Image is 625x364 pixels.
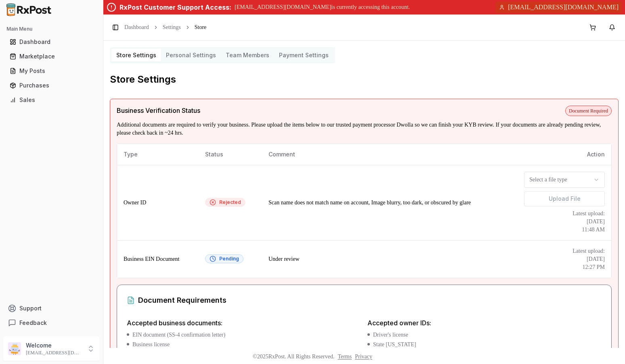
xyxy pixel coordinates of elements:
[10,81,93,89] div: Purchases
[221,49,274,62] button: Team Members
[3,79,100,92] button: Purchases
[124,23,149,31] a: Dashboard
[3,301,100,316] button: Support
[235,3,410,11] p: [EMAIL_ADDRESS][DOMAIN_NAME] is currently accessing this account.
[19,319,47,327] span: Feedback
[210,199,241,206] div: Rejected
[6,64,96,78] a: My Posts
[10,52,93,60] div: Marketplace
[262,165,518,241] td: Scan name does not match name on account, Image blurry, too dark, or obscured by glare
[3,50,100,63] button: Marketplace
[26,341,82,349] p: Welcome
[524,247,605,271] p: Latest upload: [DATE] 12:27 PM
[10,96,93,104] div: Sales
[120,2,231,12] div: RxPost Customer Support Access:
[3,3,55,16] img: RxPost Logo
[3,316,100,330] button: Feedback
[524,191,605,206] label: Upload File
[355,354,372,360] a: Privacy
[127,341,361,349] li: Business license
[6,35,96,49] a: Dashboard
[111,49,161,62] button: Store Settings
[161,49,221,62] button: Personal Settings
[127,318,361,328] h4: Accepted business documents:
[262,144,518,165] th: Comment
[110,73,619,86] h2: Store Settings
[508,2,619,12] span: [EMAIL_ADDRESS][DOMAIN_NAME]
[127,331,361,339] li: EIN document (SS-4 confirmation letter)
[163,23,181,31] a: Settings
[524,210,605,234] p: Latest upload: [DATE] 11:48 AM
[210,256,239,262] div: Pending
[117,106,200,115] span: Business Verification Status
[10,67,93,75] div: My Posts
[3,64,100,77] button: My Posts
[3,94,100,106] button: Sales
[274,49,333,62] button: Payment Settings
[3,35,100,48] button: Dashboard
[6,93,96,107] a: Sales
[6,49,96,64] a: Marketplace
[10,38,93,46] div: Dashboard
[6,78,96,93] a: Purchases
[117,165,199,241] td: Owner ID
[262,241,518,278] td: Under review
[127,295,602,306] div: Document Requirements
[367,318,602,328] h4: Accepted owner IDs:
[124,23,206,31] nav: breadcrumb
[8,342,21,355] img: User avatar
[195,23,207,31] span: Store
[6,26,96,32] h2: Main Menu
[338,354,352,360] a: Terms
[117,121,612,137] p: Additional documents are required to verify your business. Please upload the items below to our t...
[518,144,611,165] th: Action
[367,341,602,349] li: State [US_STATE]
[26,349,82,356] p: [EMAIL_ADDRESS][DOMAIN_NAME]
[367,331,602,339] li: Driver's license
[117,144,199,165] th: Type
[199,144,262,165] th: Status
[565,106,612,116] span: Document Required
[117,241,199,278] td: Business EIN Document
